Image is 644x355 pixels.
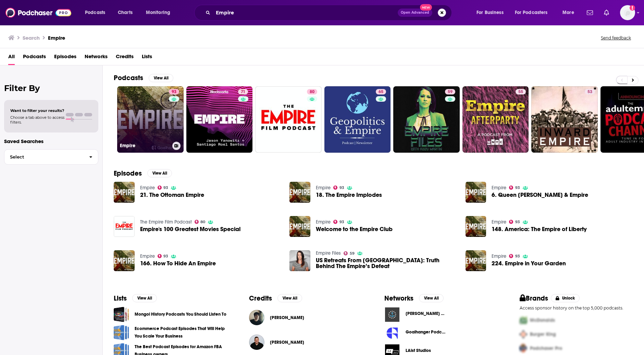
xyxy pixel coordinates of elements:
[316,257,457,269] a: US Retreats From Afghanistan: Truth Behind The Empire’s Defeat
[307,89,317,94] a: 80
[520,294,548,303] h2: Brands
[520,305,633,310] p: Access sponsor history on the top 5,000 podcasts.
[114,169,142,178] h2: Episodes
[114,325,129,340] span: Ecommerce Podcast Episodes That Will Help You Scale Your Business
[599,35,633,41] button: Send feedback
[339,220,344,224] span: 93
[445,89,455,94] a: 59
[249,307,362,329] button: Alec EmpireAlec Empire
[492,226,587,232] span: 148. America: The Empire of Liberty
[163,186,168,189] span: 93
[466,182,486,203] a: 6. Queen Elizabeth II & Empire
[398,9,432,17] button: Open AdvancedNew
[23,35,40,41] h3: Search
[509,220,520,224] a: 93
[140,219,192,225] a: The Empire Film Podcast
[114,216,135,237] img: Empire's 100 Greatest Movies Special
[114,74,143,82] h2: Podcasts
[531,86,598,153] a: 53
[8,51,15,65] span: All
[316,219,331,225] a: Empire
[316,226,393,232] a: Welcome to the Empire Club
[316,192,382,198] span: 18. The Empire Implodes
[333,220,344,224] a: 93
[384,307,498,322] a: Mary & Blake logo[PERSON_NAME] & [PERSON_NAME]
[158,186,169,190] a: 93
[195,220,206,224] a: 80
[289,182,310,203] img: 18. The Empire Implodes
[324,86,391,153] a: 65
[384,325,498,341] a: Goalhanger Podcasts logoGoalhanger Podcasts
[140,192,204,198] a: 21. The Ottoman Empire
[249,331,362,353] button: Justin CookeJustin Cooke
[620,5,635,20] img: User Profile
[585,89,595,94] a: 53
[141,7,179,18] button: open menu
[584,7,596,18] a: Show notifications dropdown
[492,253,506,259] a: Empire
[492,185,506,191] a: Empire
[23,51,46,65] span: Podcasts
[114,182,135,203] img: 21. The Ottoman Empire
[630,5,635,11] svg: Add a profile image
[10,108,64,113] span: Want to filter your results?
[118,8,133,17] span: Charts
[270,315,304,320] span: [PERSON_NAME]
[114,294,127,303] h2: Lists
[142,51,152,65] span: Lists
[376,89,386,94] a: 65
[117,86,184,153] a: 93Empire
[114,250,135,271] img: 166. How To Hide An Empire
[158,254,169,258] a: 93
[510,7,558,18] button: open menu
[517,327,530,341] img: Second Pro Logo
[140,261,216,266] a: 166. How To Hide An Empire
[238,89,248,94] a: 71
[350,252,355,255] span: 59
[515,255,520,258] span: 93
[516,89,526,94] a: 55
[140,253,155,259] a: Empire
[492,192,588,198] span: 6. Queen [PERSON_NAME] & Empire
[270,315,304,320] a: Alec Empire
[135,310,226,318] a: Mongol History Podcasts You Should Listen To
[114,307,129,322] a: Mongol History Podcasts You Should Listen To
[492,261,566,266] a: 224. Empire in Your Garden
[406,329,450,335] span: Goalhanger Podcasts
[517,313,530,327] img: First Pro Logo
[241,89,245,96] span: 71
[466,216,486,237] a: 148. America: The Empire of Liberty
[169,89,179,94] a: 93
[530,331,556,337] span: Burger King
[116,51,134,65] span: Credits
[289,216,310,237] img: Welcome to the Empire Club
[249,334,264,350] img: Justin Cooke
[289,250,310,271] img: US Retreats From Afghanistan: Truth Behind The Empire’s Defeat
[384,294,444,303] a: NetworksView All
[140,226,240,232] a: Empire's 100 Greatest Movies Special
[530,317,555,323] span: McDonalds
[419,294,444,302] button: View All
[4,83,98,93] h2: Filter By
[466,250,486,271] img: 224. Empire in Your Garden
[255,86,322,153] a: 80
[54,51,76,65] span: Episodes
[316,257,457,269] span: US Retreats From [GEOGRAPHIC_DATA]: Truth Behind The Empire’s Defeat
[249,310,264,325] img: Alec Empire
[85,51,108,65] a: Networks
[601,7,612,18] a: Show notifications dropdown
